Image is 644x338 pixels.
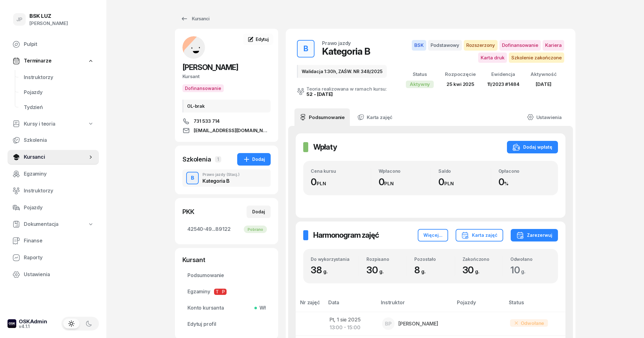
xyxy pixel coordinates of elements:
[182,284,271,299] a: EgzaminyTP
[19,100,99,115] a: Tydzień
[475,268,479,275] small: g.
[182,169,271,187] button: BPrawo jazdy(Stacj.)Kategoria B
[510,256,550,262] div: Odwołano
[510,319,548,327] div: Odwołane
[187,288,266,296] span: Egzaminy
[384,181,394,186] small: PLN
[182,100,271,112] div: OL-brak
[202,173,240,176] div: Prawo jazdy
[8,250,99,265] a: Raporty
[366,264,386,276] span: 30
[453,298,505,312] th: Pojazdy
[24,170,94,178] span: Egzaminy
[464,40,498,51] span: Rozszerzony
[8,319,16,328] img: logo-xs-dark@2x.png
[385,321,392,326] span: BP
[456,229,503,241] button: Karta zajęć
[311,168,371,174] div: Cena kursu
[24,136,94,144] span: Szkolenia
[24,187,94,195] span: Instruktorzy
[297,65,387,78] div: Walidacja 1:30h, ZAŚW. NR 348/2025
[8,217,99,231] a: Dokumentacja
[182,301,271,316] a: Konto kursantaWł
[306,87,387,91] div: Teoria realizowana w ramach kursu:
[187,271,266,280] span: Podsumowanie
[244,226,267,233] div: Pobrano
[188,173,197,183] div: B
[194,127,271,134] span: [EMAIL_ADDRESS][DOMAIN_NAME]
[406,70,434,78] div: Status
[8,54,99,68] a: Terminarze
[24,271,94,279] span: Ustawienia
[252,208,265,216] div: Dodaj
[214,289,220,295] span: T
[19,319,47,324] div: OSKAdmin
[498,168,551,174] div: Opłacono
[513,143,552,151] div: Dodaj wpłatę
[438,168,491,174] div: Saldo
[182,155,211,164] div: Szkolenia
[311,264,330,276] span: 38
[24,254,94,262] span: Raporty
[24,204,94,212] span: Pojazdy
[182,268,271,283] a: Podsumowanie
[24,220,59,228] span: Dokumentacja
[24,88,94,97] span: Pojazdy
[24,40,94,48] span: Pulpit
[414,256,454,262] div: Pozostało
[463,264,483,276] span: 30
[507,141,558,153] button: Dodaj wpłatę
[438,176,491,188] div: 0
[505,298,565,312] th: Status
[325,312,377,336] td: Pt, 1 sie 2025
[478,52,507,63] span: Karta druk
[510,264,529,276] span: 10
[414,264,429,276] span: 8
[322,46,370,57] div: Kategoria B
[194,117,220,125] span: 731 533 714
[182,127,271,134] a: [EMAIL_ADDRESS][DOMAIN_NAME]
[352,108,397,126] a: Karta zajęć
[445,70,476,78] div: Rozpoczęcie
[325,298,377,312] th: Data
[8,117,99,131] a: Kursy i teoria
[8,37,99,52] a: Pulpit
[516,231,552,239] div: Zarezerwuj
[24,103,94,112] span: Tydzień
[311,256,359,262] div: Do wykorzystania
[406,81,434,88] div: Aktywny
[301,42,311,55] div: B
[182,72,271,81] div: Kursant
[187,304,266,312] span: Konto kursanta
[366,256,406,262] div: Rozpisano
[186,172,199,184] button: B
[256,37,269,42] span: Edytuj
[306,91,333,97] a: 52 - [DATE]
[19,324,47,329] div: v4.1.1
[379,268,384,275] small: g.
[294,108,350,126] a: Podsumowanie
[227,173,240,176] span: (Stacj.)
[521,268,525,275] small: g.
[504,181,509,186] small: %
[412,40,426,51] span: BSK
[243,156,265,163] div: Dodaj
[8,233,99,248] a: Finanse
[187,320,266,328] span: Edytuj profil
[19,85,99,100] a: Pojazdy
[296,298,325,312] th: Nr zajęć
[29,19,68,27] div: [PERSON_NAME]
[463,256,503,262] div: Zakończono
[317,181,326,186] small: PLN
[421,268,426,275] small: g.
[461,231,498,239] div: Karta zajęć
[498,176,551,188] div: 0
[297,40,314,57] button: B
[24,120,55,128] span: Kursy i teoria
[522,108,567,126] a: Ustawienia
[530,70,557,78] div: Aktywność
[182,117,271,125] a: 731 533 714
[24,237,94,245] span: Finanse
[428,40,462,51] span: Podstawowy
[182,317,271,332] a: Edytuj profil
